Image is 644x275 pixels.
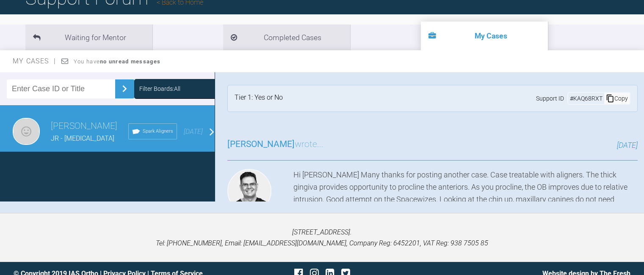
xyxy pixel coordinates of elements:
[536,94,564,103] span: Support ID
[568,94,604,103] div: # KAQ68RXT
[100,58,160,65] strong: no unread messages
[25,25,152,50] li: Waiting for Mentor
[13,57,56,65] span: My Cases
[118,82,131,95] img: chevronRight.28bd32b0.svg
[13,118,40,145] img: Katie McKay
[51,119,128,133] h3: [PERSON_NAME]
[184,128,203,136] span: [DATE]
[74,58,160,65] span: You have
[421,22,548,50] li: My Cases
[51,134,114,142] span: JR - [MEDICAL_DATA]
[617,141,638,150] span: [DATE]
[7,79,115,98] input: Enter Case ID or Title
[139,84,180,93] div: Filter Boards: All
[227,169,271,213] img: Geoff Stone
[293,169,638,266] div: Hi [PERSON_NAME] Many thanks for posting another case. Case treatable with aligners. The thick gi...
[143,128,173,135] span: Spark Aligners
[227,137,323,152] h3: wrote...
[235,92,283,105] div: Tier 1: Yes or No
[604,93,630,104] div: Copy
[223,25,350,50] li: Completed Cases
[14,227,630,248] p: [STREET_ADDRESS]. Tel: [PHONE_NUMBER], Email: [EMAIL_ADDRESS][DOMAIN_NAME], Company Reg: 6452201,...
[227,139,295,149] span: [PERSON_NAME]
